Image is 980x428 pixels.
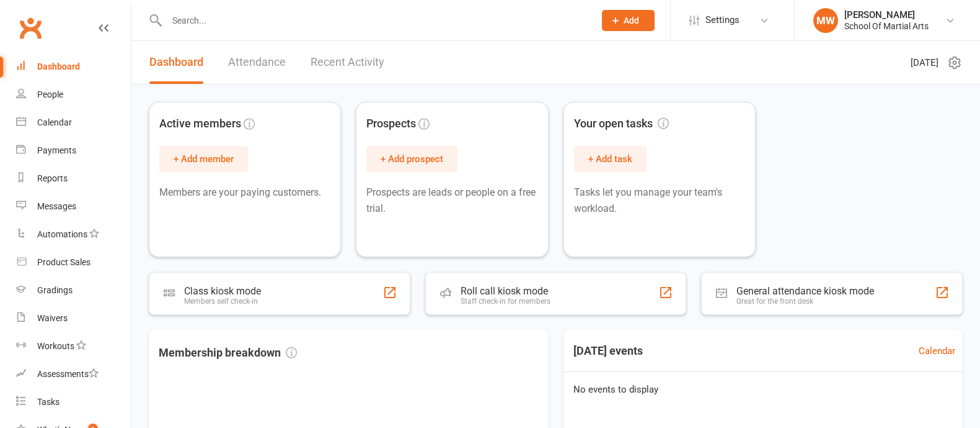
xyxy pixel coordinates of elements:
[37,285,73,295] div: Gradings
[37,369,99,379] div: Assessments
[16,332,131,360] a: Workouts
[16,276,131,304] a: Gradings
[16,165,131,193] a: Reports
[558,372,968,407] div: No events to display
[736,285,874,297] div: General attendance kiosk mode
[37,229,87,239] div: Automations
[919,344,955,358] a: Calendar
[16,304,131,332] a: Waivers
[574,184,745,216] p: Tasks let you manage your team's workload.
[574,146,647,172] button: + Add task
[37,201,76,211] div: Messages
[563,340,653,362] h3: [DATE] events
[37,145,76,155] div: Payments
[16,221,131,248] a: Automations
[311,41,384,84] a: Recent Activity
[159,146,248,172] button: + Add member
[736,297,874,306] div: Great for the front desk
[184,285,261,297] div: Class kiosk mode
[37,117,72,127] div: Calendar
[16,81,131,109] a: People
[461,285,550,297] div: Roll call kiosk mode
[37,341,74,351] div: Workouts
[574,115,669,133] span: Your open tasks
[37,397,60,407] div: Tasks
[366,115,416,133] span: Prospects
[37,89,63,99] div: People
[844,9,929,20] div: [PERSON_NAME]
[16,193,131,221] a: Messages
[366,184,537,216] p: Prospects are leads or people on a free trial.
[184,297,261,306] div: Members self check-in
[366,146,457,172] button: + Add prospect
[16,360,131,388] a: Assessments
[705,6,739,34] span: Settings
[602,10,655,31] button: Add
[37,257,90,267] div: Product Sales
[911,55,938,70] span: [DATE]
[37,61,80,71] div: Dashboard
[461,297,550,306] div: Staff check-in for members
[163,12,586,29] input: Search...
[16,248,131,276] a: Product Sales
[37,173,68,183] div: Reports
[624,16,639,25] span: Add
[228,41,286,84] a: Attendance
[37,313,68,323] div: Waivers
[149,41,203,84] a: Dashboard
[16,388,131,416] a: Tasks
[159,345,297,360] h3: Membership breakdown
[844,20,929,32] div: School Of Martial Arts
[16,53,131,81] a: Dashboard
[15,12,46,43] a: Clubworx
[16,109,131,137] a: Calendar
[159,184,330,201] p: Members are your paying customers.
[159,115,241,133] span: Active members
[813,8,838,33] div: MW
[16,137,131,165] a: Payments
